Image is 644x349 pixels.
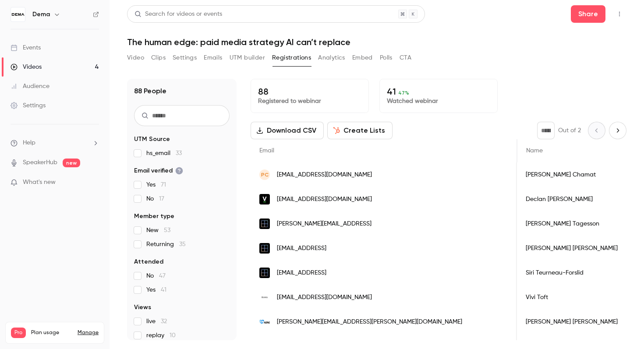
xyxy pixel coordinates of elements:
[272,51,311,65] button: Registrations
[11,63,42,71] div: Videos
[251,122,324,139] button: Download CSV
[23,138,35,148] span: Help
[151,51,166,65] button: Clips
[134,10,222,19] div: Search for videos or events
[11,328,26,338] span: Pro
[127,37,626,47] h1: The human edge: paid media strategy AI can’t replace
[261,171,269,179] span: PC
[259,148,274,154] span: Email
[352,51,373,65] button: Embed
[161,318,167,324] span: 32
[526,148,543,154] span: Name
[558,126,581,135] p: Out of 2
[204,51,222,65] button: Emails
[146,331,176,340] span: replay
[146,180,166,189] span: Yes
[318,51,345,65] button: Analytics
[259,268,270,278] img: dema.ai
[258,97,361,106] p: Registered to webinar
[517,187,628,212] div: Declan [PERSON_NAME]
[387,97,490,106] p: Watched webinar
[571,5,605,23] button: Share
[31,329,72,336] span: Plan usage
[259,317,270,327] img: hsng.com
[277,170,372,180] span: [EMAIL_ADDRESS][DOMAIN_NAME]
[517,212,628,236] div: [PERSON_NAME] Tagesson
[78,329,99,336] a: Manage
[259,243,270,254] img: dema.ai
[134,135,170,144] span: UTM Source
[32,10,50,19] h6: Dema
[11,43,41,52] div: Events
[173,51,197,65] button: Settings
[23,178,56,187] span: What's new
[230,51,265,65] button: UTM builder
[327,122,393,139] button: Create Lists
[134,86,166,96] h1: 88 People
[146,240,186,249] span: Returning
[400,51,411,65] button: CTA
[277,268,326,278] span: [EMAIL_ADDRESS]
[146,194,164,203] span: No
[259,292,270,303] img: framacph.com
[258,86,361,97] p: 88
[517,236,628,261] div: [PERSON_NAME] [PERSON_NAME]
[88,179,99,187] iframe: Noticeable Trigger
[277,244,326,253] span: [EMAIL_ADDRESS]
[259,219,270,229] img: dema.ai
[127,51,144,65] button: Video
[387,86,490,97] p: 41
[146,286,166,294] span: Yes
[161,287,166,293] span: 41
[176,150,182,156] span: 33
[23,158,57,167] a: SpeakerHub
[517,162,628,187] div: [PERSON_NAME] Chamat
[164,227,170,233] span: 53
[277,195,372,204] span: [EMAIL_ADDRESS][DOMAIN_NAME]
[161,182,166,188] span: 71
[134,303,151,312] span: Views
[11,101,46,110] div: Settings
[159,273,166,279] span: 47
[134,257,163,266] span: Attended
[11,138,99,148] li: help-dropdown-opener
[146,226,170,235] span: New
[11,7,25,21] img: Dema
[134,212,174,221] span: Member type
[277,293,372,302] span: [EMAIL_ADDRESS][DOMAIN_NAME]
[398,90,409,96] span: 47 %
[380,51,393,65] button: Polls
[179,241,186,247] span: 35
[146,271,166,280] span: No
[612,7,626,21] button: Top Bar Actions
[277,219,372,229] span: [PERSON_NAME][EMAIL_ADDRESS]
[259,194,270,204] img: vervaunt.com
[11,82,50,91] div: Audience
[63,159,80,167] span: new
[159,196,164,202] span: 17
[277,317,462,327] span: [PERSON_NAME][EMAIL_ADDRESS][PERSON_NAME][DOMAIN_NAME]
[146,149,182,158] span: hs_email
[146,317,167,326] span: live
[517,310,628,334] div: [PERSON_NAME] [PERSON_NAME]
[170,332,176,338] span: 10
[134,166,183,175] span: Email verified
[609,122,626,139] button: Next page
[517,285,628,310] div: Vivi Toft
[517,261,628,285] div: Siri Teurneau-Forslid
